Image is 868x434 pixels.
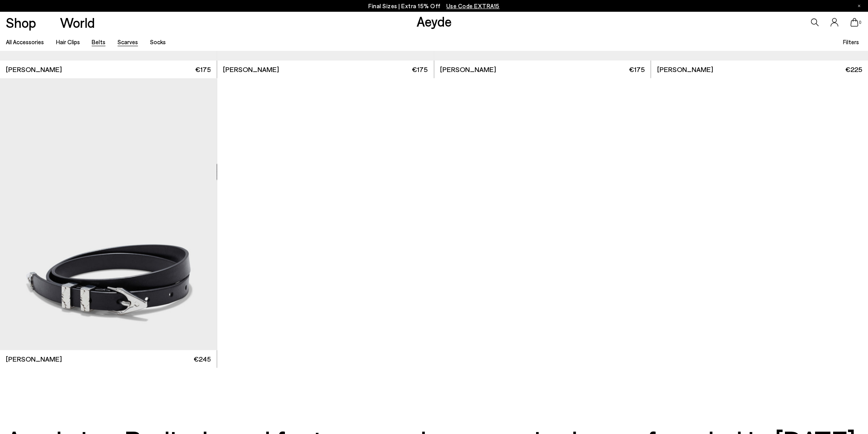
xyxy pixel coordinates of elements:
a: All accessories [6,38,44,45]
a: Socks [150,38,166,45]
a: [PERSON_NAME] €225 [651,61,868,78]
a: Scarves [118,38,138,45]
p: Final Sizes | Extra 15% Off [368,1,500,11]
span: €175 [629,65,645,74]
span: Navigate to /collections/ss25-final-sizes [446,2,500,9]
a: Shop [6,16,36,29]
span: Filters [843,38,859,45]
span: €245 [193,354,210,364]
a: [PERSON_NAME] €175 [217,61,434,78]
a: Hair Clips [56,38,80,45]
span: €225 [845,65,862,74]
span: [PERSON_NAME] [440,65,496,74]
a: Belts [92,38,105,45]
span: [PERSON_NAME] [6,65,62,74]
span: €175 [412,65,428,74]
span: 0 [858,20,862,25]
span: [PERSON_NAME] [223,65,279,74]
span: €175 [195,65,210,74]
span: [PERSON_NAME] [6,354,62,364]
span: [PERSON_NAME] [657,65,713,74]
a: World [60,16,95,29]
a: 0 [850,18,858,27]
a: Aeyde [416,13,451,29]
a: [PERSON_NAME] €175 [434,61,651,78]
